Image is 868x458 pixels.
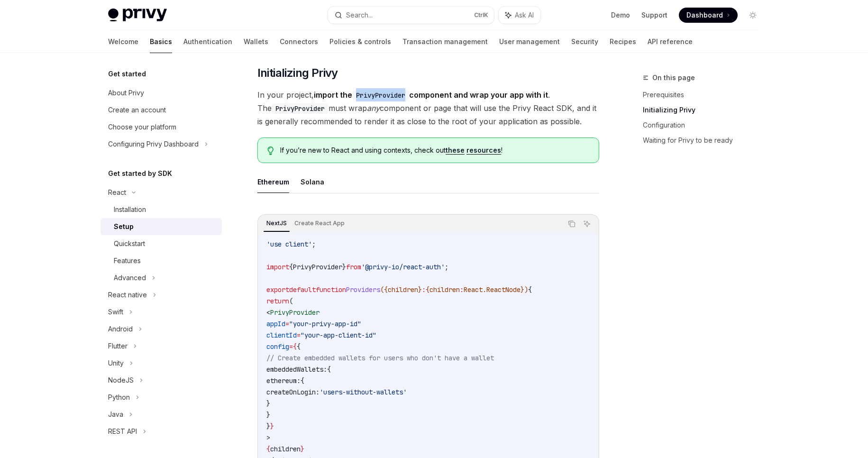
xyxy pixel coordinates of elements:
span: "your-privy-app-id" [289,320,361,328]
span: createOnLogin: [266,388,320,396]
div: NextJS [264,218,290,229]
span: config [266,342,289,351]
div: Advanced [114,272,146,284]
a: Transaction management [402,30,488,53]
span: ( [289,297,293,305]
div: Android [108,323,133,335]
span: { [301,376,304,385]
span: { [289,263,293,271]
a: these [446,146,465,155]
div: Search... [346,9,373,21]
a: Welcome [108,30,138,53]
button: Search...CtrlK [328,7,494,24]
a: Configuration [643,118,768,133]
div: Setup [114,221,134,232]
a: Dashboard [679,8,738,23]
span: ; [312,240,316,248]
span: : [460,285,464,294]
span: Ctrl K [474,11,488,19]
div: Swift [108,306,123,318]
span: If you’re new to React and using contexts, check out ! [280,146,589,155]
span: } [266,399,270,408]
div: Flutter [108,340,128,352]
span: : [422,285,426,294]
span: In your project, . The must wrap component or page that will use the Privy React SDK, and it is g... [257,88,599,128]
span: embeddedWallets: [266,365,327,374]
span: 'users-without-wallets' [320,388,407,396]
a: Installation [101,201,222,218]
span: function [316,285,346,294]
div: Choose your platform [108,121,176,133]
span: children [270,445,301,453]
em: any [367,103,380,113]
span: } [266,422,270,431]
a: Choose your platform [101,119,222,136]
span: . [483,285,486,294]
span: Providers [346,285,380,294]
div: Create React App [292,218,347,229]
span: }) [521,285,528,294]
button: Solana [301,171,324,193]
span: PrivyProvider [293,263,342,271]
a: Authentication [183,30,232,53]
span: from [346,263,361,271]
span: = [297,331,301,339]
span: export [266,285,289,294]
span: Ask AI [515,10,534,20]
span: ReactNode [486,285,521,294]
span: ethereum: [266,376,301,385]
div: Java [108,409,123,420]
button: Ask AI [499,7,540,24]
span: { [297,342,301,351]
a: Support [641,10,667,20]
span: // Create embedded wallets for users who don't have a wallet [266,354,494,362]
button: Toggle dark mode [745,8,760,23]
button: Copy the contents from the code block [566,218,578,230]
div: React [108,187,126,198]
a: resources [466,146,501,155]
div: About Privy [108,87,144,99]
span: React [464,285,483,294]
a: Prerequisites [643,87,768,102]
a: Basics [150,30,172,53]
span: } [270,422,274,431]
span: } [266,411,270,419]
div: React native [108,289,147,301]
span: } [418,285,422,294]
a: Create an account [101,101,222,119]
span: children [429,285,460,294]
span: ; [445,263,448,271]
span: } [342,263,346,271]
span: = [289,342,293,351]
div: REST API [108,426,137,437]
a: Quickstart [101,235,222,252]
span: return [266,297,289,305]
span: import [266,263,289,271]
div: NodeJS [108,375,134,386]
span: > [266,433,270,442]
code: PrivyProvider [352,90,409,101]
span: { [293,342,297,351]
h5: Get started [108,68,146,80]
span: = [285,320,289,328]
span: "your-app-client-id" [301,331,376,339]
span: default [289,285,316,294]
span: ({ [380,285,388,294]
span: Dashboard [686,10,723,20]
a: Wallets [244,30,268,53]
code: PrivyProvider [272,103,329,114]
img: light logo [108,9,167,22]
a: User management [499,30,560,53]
div: Installation [114,204,146,215]
span: PrivyProvider [270,308,320,317]
span: On this page [652,72,695,83]
a: Initializing Privy [643,102,768,118]
span: Initializing Privy [257,65,338,81]
a: Features [101,252,222,269]
div: Configuring Privy Dashboard [108,138,199,150]
span: appId [266,320,285,328]
a: Policies & controls [329,30,391,53]
span: children [388,285,418,294]
a: Connectors [280,30,318,53]
span: 'use client' [266,240,312,248]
